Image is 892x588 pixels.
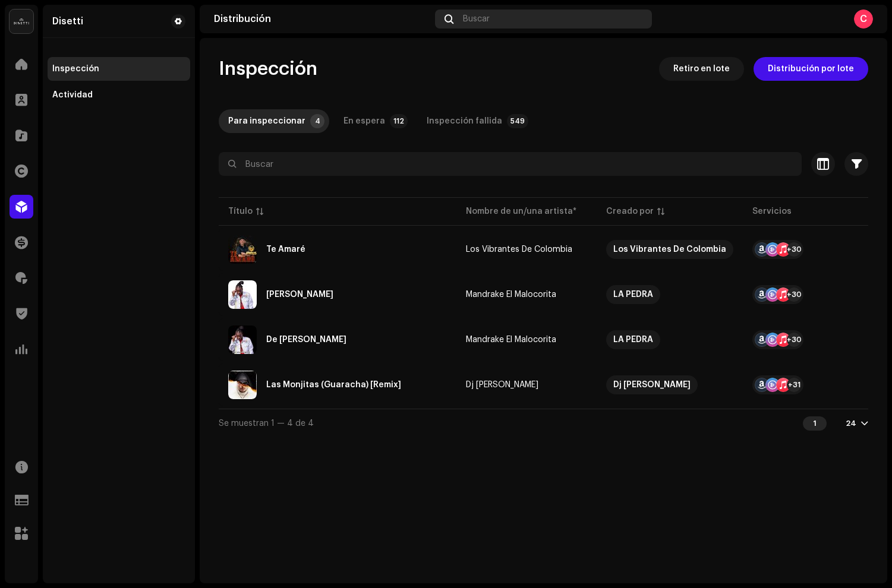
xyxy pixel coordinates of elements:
[754,57,868,81] button: Distribución por lote
[228,109,305,133] div: Para inspeccionar
[219,419,314,428] span: Se muestran 1 — 4 de 4
[854,10,873,29] div: C
[613,240,726,259] div: Los Vibrantes De Colombia
[466,336,556,344] div: Mandrake El Malocorita
[48,83,190,107] re-m-nav-item: Actividad
[343,109,385,133] div: En espera
[606,285,733,304] span: LA PEDRA
[606,240,733,259] span: Los Vibrantes De Colombia
[673,57,730,81] span: Retiro en lote
[787,287,801,302] div: +30
[466,336,587,344] span: Mandrake El Malocorita
[606,206,654,217] div: Creado por
[803,416,827,431] div: 1
[48,57,190,81] re-m-nav-item: Inspección
[266,381,401,389] div: Las Monjitas (Guaracha) [Remix]
[466,245,572,254] div: Los Vibrantes De Colombia
[228,206,253,217] div: Título
[606,375,733,394] span: Dj Jonathan
[787,378,801,392] div: +31
[214,14,430,24] div: Distribución
[228,325,257,354] img: 141420d8-a908-413e-a713-f952e6691eaa
[613,330,653,349] div: LA PEDRA
[846,419,856,428] div: 24
[52,90,93,100] div: Actividad
[463,14,490,24] span: Buscar
[466,245,587,254] span: Los Vibrantes De Colombia
[10,10,33,33] img: 02a7c2d3-3c89-4098-b12f-2ff2945c95ee
[613,375,691,394] div: Dj [PERSON_NAME]
[390,114,408,128] p-badge: 112
[228,235,257,264] img: bed2581c-6a37-4885-a200-398efc1ac15d
[219,57,317,81] span: Inspección
[507,114,528,128] p-badge: 549
[606,330,733,349] span: LA PEDRA
[266,290,333,299] div: Ando Duro
[787,242,801,257] div: +30
[219,152,802,176] input: Buscar
[466,381,538,389] div: Dj [PERSON_NAME]
[613,285,653,304] div: LA PEDRA
[466,381,587,389] span: Dj Jonathan
[52,64,99,74] div: Inspección
[52,17,83,26] div: Disetti
[427,109,502,133] div: Inspección fallida
[787,333,801,347] div: +30
[228,280,257,309] img: 1bc7081b-3aff-40f0-aa8d-295e241977b8
[768,57,854,81] span: Distribución por lote
[466,290,556,299] div: Mandrake El Malocorita
[466,290,587,299] span: Mandrake El Malocorita
[266,336,346,344] div: De Una Tingola
[310,114,324,128] p-badge: 4
[659,57,744,81] button: Retiro en lote
[228,371,257,399] img: 63a5fcdd-01ed-4e17-ab30-50470643b2c4
[266,245,305,254] div: Te Amaré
